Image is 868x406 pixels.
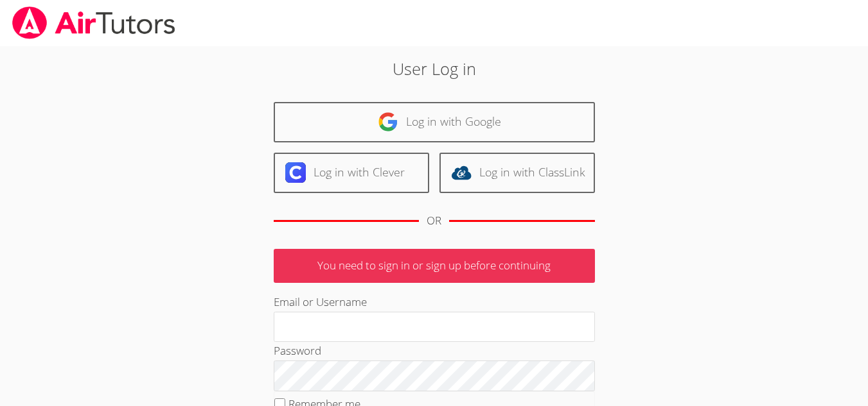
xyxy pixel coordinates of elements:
a: Log in with ClassLink [439,153,595,193]
p: You need to sign in or sign up before continuing [274,249,595,283]
div: OR [427,212,441,230]
img: classlink-logo-d6bb404cc1216ec64c9a2012d9dc4662098be43eaf13dc465df04b49fa7ab582.svg [451,162,472,183]
a: Log in with Google [274,102,595,142]
img: google-logo-50288ca7cdecda66e5e0955fdab243c47b7ad437acaf1139b6f446037453330a.svg [378,112,398,132]
a: Log in with Clever [274,153,429,193]
label: Email or Username [274,294,367,309]
label: Password [274,343,321,358]
img: clever-logo-6eab21bc6e7a338710f1a6ff85c0baf02591cd810cc4098c63d3a4b26e2feb20.svg [285,162,306,183]
img: airtutors_banner-c4298cdbf04f3fff15de1276eac7730deb9818008684d7c2e4769d2f7ddbe033.png [11,6,177,39]
h2: User Log in [200,56,669,81]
